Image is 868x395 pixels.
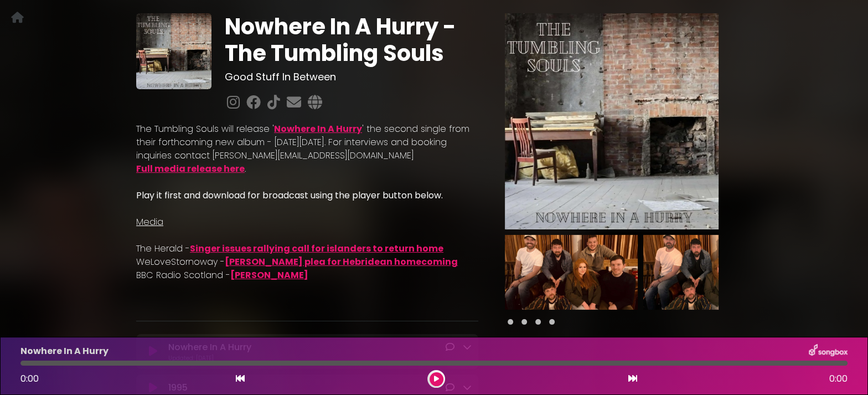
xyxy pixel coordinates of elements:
[225,13,478,66] h1: Nowhere In A Hurry - The Tumbling Souls
[136,162,478,176] p: .
[136,13,211,89] img: T6Dm3mjfRgOIulaSU6Wg
[809,344,848,358] img: songbox-logo-white.png
[230,269,308,281] a: [PERSON_NAME]
[829,372,848,386] span: 0:00
[136,242,478,255] p: The Herald -
[274,122,362,135] a: Nowhere In A Hurry
[136,162,245,175] a: Full media release here
[20,372,39,385] span: 0:00
[225,71,478,83] h3: Good Stuff In Between
[136,216,163,228] u: Media
[190,242,443,255] a: Singer issues rallying call for islanders to return home
[505,13,719,229] img: Main Media
[136,255,478,269] p: WeLoveStornoway -
[643,235,776,310] img: 6GsWanlwSEGNTrGLcpPp
[225,255,458,268] a: [PERSON_NAME] plea for Hebridean homecoming
[20,345,108,358] p: Nowhere In A Hurry
[505,235,638,310] img: h7Oj0iWbT867Bb53q9za
[136,189,443,202] strong: Play it first and download for broadcast using the player button below.
[136,122,478,162] p: The Tumbling Souls will release ' ' the second single from their forthcoming new album - [DATE][D...
[136,269,478,282] p: BBC Radio Scotland -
